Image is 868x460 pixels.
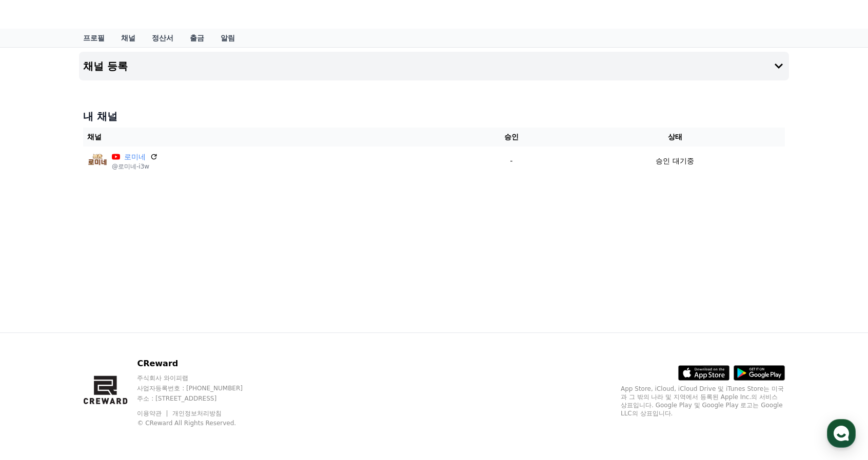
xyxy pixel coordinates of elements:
button: 채널 등록 [79,52,789,80]
th: 승인 [458,128,565,147]
th: 채널 [83,128,458,147]
a: 설정 [132,325,197,350]
p: CReward [137,358,262,370]
a: 개인정보처리방침 [172,410,222,417]
a: 출금 [182,29,212,47]
a: 홈 [3,325,68,350]
span: CReward [100,6,160,23]
a: 이용약관 [137,410,169,417]
p: © CReward All Rights Reserved. [137,419,262,427]
img: 로미네 [87,151,108,171]
span: 설정 [159,340,171,348]
a: 대화 [68,325,132,350]
h4: 내 채널 [83,109,785,123]
a: 정산서 [144,29,182,47]
th: 상태 [565,128,785,147]
a: 로미네 [124,152,146,162]
a: CReward [83,6,160,23]
p: 주식회사 와이피랩 [137,374,262,382]
p: App Store, iCloud, iCloud Drive 및 iTunes Store는 미국과 그 밖의 나라 및 지역에서 등록된 Apple Inc.의 서비스 상표입니다. Goo... [621,385,785,417]
p: - [462,156,561,166]
p: 승인 대기중 [656,156,694,166]
p: 주소 : [STREET_ADDRESS] [137,394,262,403]
p: @로미네-i3w [112,162,158,171]
a: 채널 [113,29,144,47]
p: 사업자등록번호 : [PHONE_NUMBER] [137,384,262,392]
span: 대화 [94,341,106,349]
a: 프로필 [75,29,113,47]
span: 홈 [32,340,38,348]
h4: 채널 등록 [83,60,128,72]
a: 알림 [212,29,243,47]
